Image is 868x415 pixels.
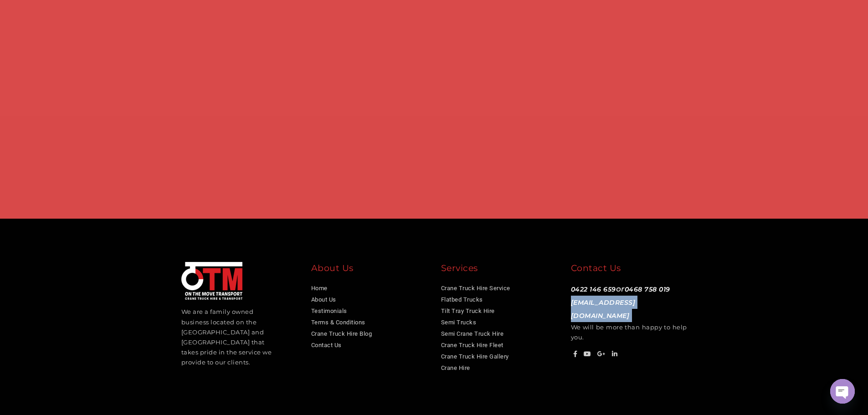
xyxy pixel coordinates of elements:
[571,262,687,278] div: Contact Us
[571,298,636,320] a: [EMAIL_ADDRESS][DOMAIN_NAME]
[441,330,504,337] a: Semi Crane Truck Hire
[441,296,483,303] a: Flatbed Trucks
[311,282,427,351] nav: About Us
[441,319,477,326] a: Semi Trucks
[181,307,274,367] p: We are a family owned business located on the [GEOGRAPHIC_DATA] and [GEOGRAPHIC_DATA] that takes ...
[311,285,328,292] a: Home
[441,307,495,314] a: Tilt Tray Truck Hire
[571,285,616,293] a: 0422 146 659
[311,342,342,348] a: Contact Us
[441,342,503,348] a: Crane Truck Hire Fleet
[571,284,670,320] span: or
[181,262,242,300] img: footer Logo
[311,330,372,337] a: Crane Truck Hire Blog
[311,296,336,303] a: About Us
[441,285,510,292] a: Crane Truck Hire Service
[441,282,557,374] nav: Services
[311,262,427,278] div: About Us
[311,319,365,326] a: Terms & Conditions
[571,282,687,342] p: We will be more than happy to help you.
[625,285,670,293] a: 0468 758 019
[441,353,509,360] a: Crane Truck Hire Gallery
[441,262,557,278] div: Services
[441,364,470,371] a: Crane Hire
[311,307,347,314] a: Testimonials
